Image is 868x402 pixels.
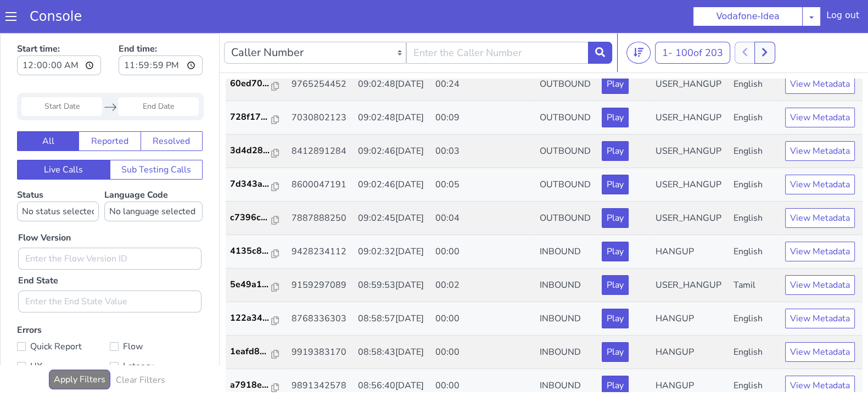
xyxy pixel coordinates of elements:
td: 09:02:48[DATE] [354,68,432,102]
td: 00:00 [431,202,535,236]
td: 00:00 [431,336,535,370]
td: INBOUND [535,269,598,303]
td: Tamil [729,236,781,269]
label: Latency [110,326,203,341]
p: 122a34... [230,278,272,292]
p: 60ed70... [230,44,272,57]
td: English [729,169,781,202]
button: Apply Filters [49,337,110,356]
label: Start time: [17,6,101,46]
td: HANGUP [651,336,729,370]
a: 4135c8... [230,211,283,225]
td: OUTBOUND [535,102,598,135]
a: 728f17... [230,77,283,91]
button: Play [602,242,629,262]
td: 00:05 [431,135,535,169]
td: English [729,202,781,236]
td: USER_HANGUP [651,135,729,169]
td: 08:59:53[DATE] [354,236,432,269]
td: English [729,336,781,370]
label: Language Code [104,156,203,188]
button: View Metadata [785,75,855,94]
select: Status [17,169,99,188]
button: Play [602,276,629,295]
a: 60ed70... [230,44,283,57]
td: 9919383170 [287,303,354,336]
h6: Clear Filters [116,342,165,353]
td: 09:02:48[DATE] [354,35,432,68]
input: Enter the Flow Version ID [18,215,201,237]
td: INBOUND [535,236,598,269]
td: 00:00 [431,269,535,303]
button: 1- 100of 203 [655,9,730,31]
input: End Date [118,64,199,83]
td: English [729,303,781,336]
p: 728f17... [230,77,272,91]
td: 00:02 [431,236,535,269]
td: HANGUP [651,269,729,303]
button: View Metadata [785,343,855,362]
td: USER_HANGUP [651,35,729,68]
button: View Metadata [785,175,855,195]
button: Resolved [141,98,203,118]
td: 7887888250 [287,169,354,202]
p: 1eafd8... [230,312,272,325]
td: 09:02:32[DATE] [354,202,432,236]
td: USER_HANGUP [651,169,729,202]
p: a7918e... [230,345,272,359]
button: View Metadata [785,276,855,295]
td: INBOUND [535,336,598,370]
td: 9891342578 [287,336,354,370]
td: English [729,68,781,102]
td: English [729,269,781,303]
label: Quick Report [17,306,110,321]
td: 00:00 [431,303,535,336]
td: 08:56:40[DATE] [354,336,432,370]
td: USER_HANGUP [651,236,729,269]
p: 7d343a... [230,144,272,158]
button: Play [602,108,629,128]
label: Flow [110,306,203,321]
select: Language Code [104,169,203,188]
button: Sub Testing Calls [110,127,203,147]
td: 00:04 [431,169,535,202]
button: Play [602,343,629,362]
td: 00:03 [431,102,535,135]
button: View Metadata [785,41,855,61]
button: Play [602,209,629,228]
td: 08:58:43[DATE] [354,303,432,336]
input: End time: [119,23,203,42]
td: 9159297089 [287,236,354,269]
td: 9428234112 [287,202,354,236]
button: Live Calls [17,127,110,147]
input: Enter the Caller Number [406,9,589,31]
td: OUTBOUND [535,35,598,68]
td: 8768336303 [287,269,354,303]
a: 1eafd8... [230,312,283,325]
p: 4135c8... [230,211,272,225]
a: a7918e... [230,345,283,359]
td: 00:09 [431,68,535,102]
td: 7030802123 [287,68,354,102]
label: End State [18,241,58,254]
td: OUTBOUND [535,169,598,202]
td: English [729,35,781,68]
input: Enter the End State Value [18,258,201,280]
label: UX [17,326,110,341]
button: All [17,98,79,118]
td: INBOUND [535,303,598,336]
button: Vodafone-Idea [741,124,849,186]
button: View Metadata [785,142,855,161]
td: 9765254452 [287,35,354,68]
button: Play [602,175,629,195]
button: Play [602,309,629,329]
label: Flow Version [18,198,71,211]
a: 3d4d28... [230,111,283,124]
p: 5e49a1... [230,245,272,258]
td: INBOUND [535,202,598,236]
button: View Metadata [785,209,855,228]
button: View Metadata [785,108,855,128]
td: English [729,135,781,169]
td: USER_HANGUP [651,68,729,102]
span: 100 of 203 [675,13,723,26]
